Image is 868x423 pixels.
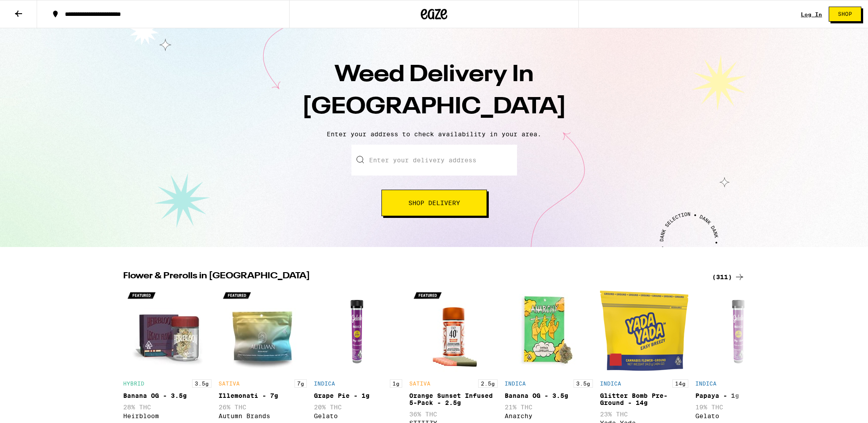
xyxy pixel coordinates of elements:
[279,59,589,124] h1: Weed Delivery In
[409,392,498,406] div: Orange Sunset Infused 5-Pack - 2.5g
[123,272,702,282] h2: Flower & Prerolls in [GEOGRAPHIC_DATA]
[219,287,307,375] img: Autumn Brands - Illemonati - 7g
[408,200,460,206] span: Shop Delivery
[829,7,861,22] button: Shop
[505,392,593,399] div: Banana OG - 3.5g
[822,7,868,22] a: Shop
[409,411,498,418] p: 36% THC
[600,411,688,418] p: 23% THC
[219,412,307,419] div: Autumn Brands
[600,381,621,386] p: INDICA
[505,287,593,375] img: Anarchy - Banana OG - 3.5g
[314,404,402,411] p: 20% THC
[600,287,688,375] img: Yada Yada - Glitter Bomb Pre-Ground - 14g
[302,96,566,119] span: [GEOGRAPHIC_DATA]
[123,412,211,419] div: Heirbloom
[9,131,859,138] p: Enter your address to check availability in your area.
[672,379,688,388] p: 14g
[123,381,144,386] p: HYBRID
[123,404,211,411] p: 28% THC
[409,287,498,375] img: STIIIZY - Orange Sunset Infused 5-Pack - 2.5g
[314,381,335,386] p: INDICA
[219,381,240,386] p: SATIVA
[123,287,211,375] img: Heirbloom - Banana OG - 3.5g
[505,381,526,386] p: INDICA
[192,379,211,388] p: 3.5g
[123,392,211,399] div: Banana OG - 3.5g
[351,145,517,176] input: Enter your delivery address
[695,404,784,411] p: 19% THC
[695,392,784,399] div: Papaya - 1g
[574,379,593,388] p: 3.5g
[381,190,487,216] button: Shop Delivery
[390,379,402,388] p: 1g
[505,404,593,411] p: 21% THC
[600,392,688,406] div: Glitter Bomb Pre-Ground - 14g
[409,381,430,386] p: SATIVA
[314,287,402,375] img: Gelato - Grape Pie - 1g
[219,392,307,399] div: Illemonati - 7g
[695,412,784,419] div: Gelato
[801,11,822,17] a: Log In
[695,381,717,386] p: INDICA
[505,412,593,419] div: Anarchy
[712,272,745,282] a: (311)
[294,379,307,388] p: 7g
[219,404,307,411] p: 26% THC
[695,287,784,375] img: Gelato - Papaya - 1g
[314,412,402,419] div: Gelato
[478,379,498,388] p: 2.5g
[314,392,402,399] div: Grape Pie - 1g
[838,11,852,17] span: Shop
